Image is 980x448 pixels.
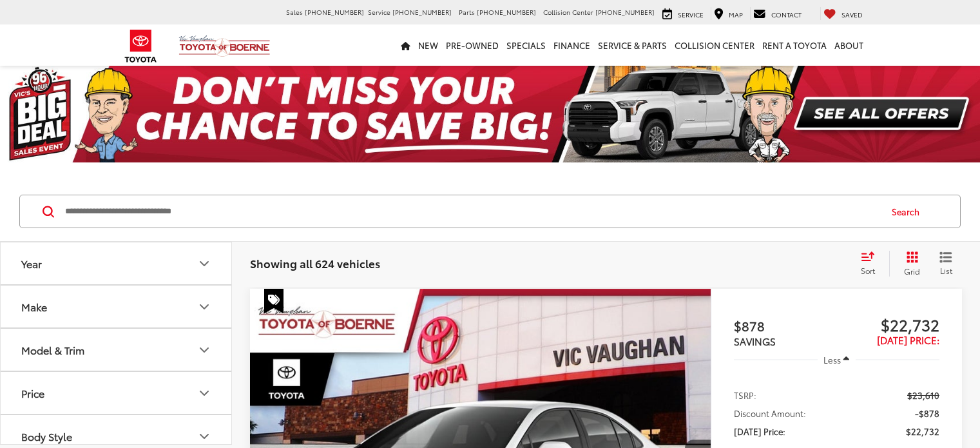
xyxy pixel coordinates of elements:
[930,251,962,277] button: List View
[197,429,212,444] div: Body Style
[907,389,939,402] span: $23,610
[21,387,44,399] div: Price
[1,372,233,414] button: PricePrice
[750,7,805,20] a: Contact
[197,299,212,315] div: Make
[550,24,594,66] a: Finance
[915,407,939,420] span: -$878
[21,257,42,269] div: Year
[64,196,879,227] input: Search by Make, Model, or Keyword
[818,348,856,371] button: Less
[877,333,939,347] span: [DATE] Price:
[197,256,212,271] div: Year
[758,24,831,66] a: Rent a Toyota
[729,10,743,19] span: Map
[543,7,593,17] span: Collision Center
[939,265,952,276] span: List
[734,407,806,420] span: Discount Amount:
[678,10,704,19] span: Service
[659,7,707,20] a: Service
[861,265,875,276] span: Sort
[250,255,380,271] span: Showing all 624 vehicles
[459,7,475,17] span: Parts
[197,385,212,401] div: Price
[368,7,390,17] span: Service
[414,24,442,66] a: New
[21,300,47,313] div: Make
[836,315,939,334] span: $22,732
[771,10,802,19] span: Contact
[594,24,671,66] a: Service & Parts: Opens in a new tab
[841,10,863,19] span: Saved
[117,25,165,67] img: Toyota
[906,425,939,438] span: $22,732
[671,24,758,66] a: Collision Center
[21,430,72,442] div: Body Style
[734,334,776,348] span: SAVINGS
[1,286,233,327] button: MakeMake
[904,266,920,277] span: Grid
[831,24,867,66] a: About
[711,7,746,20] a: Map
[879,195,938,228] button: Search
[21,344,84,356] div: Model & Trim
[442,24,503,66] a: Pre-Owned
[889,251,930,277] button: Grid View
[1,329,233,371] button: Model & TrimModel & Trim
[854,251,889,277] button: Select sort value
[820,7,866,20] a: My Saved Vehicles
[477,7,536,17] span: [PHONE_NUMBER]
[286,7,303,17] span: Sales
[1,242,233,284] button: YearYear
[734,316,837,335] span: $878
[734,425,785,438] span: [DATE] Price:
[595,7,655,17] span: [PHONE_NUMBER]
[823,354,841,365] span: Less
[503,24,550,66] a: Specials
[178,35,271,57] img: Vic Vaughan Toyota of Boerne
[264,289,283,313] span: Special
[734,389,756,402] span: TSRP:
[197,342,212,358] div: Model & Trim
[397,24,414,66] a: Home
[392,7,452,17] span: [PHONE_NUMBER]
[305,7,364,17] span: [PHONE_NUMBER]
